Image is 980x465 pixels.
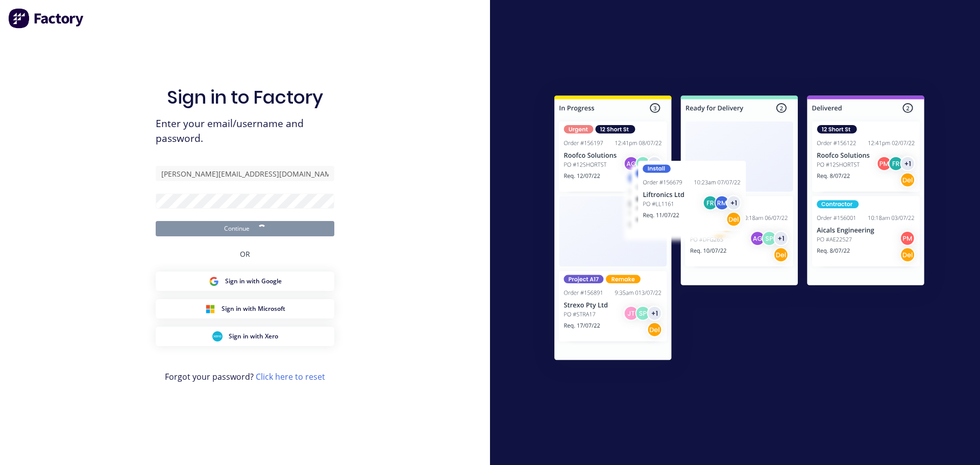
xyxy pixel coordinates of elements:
[165,371,325,383] span: Forgot your password?
[229,332,278,341] span: Sign in with Xero
[167,86,323,108] h1: Sign in to Factory
[212,331,223,341] img: Xero Sign in
[209,276,219,286] img: Google Sign in
[156,166,334,181] input: Email/Username
[205,304,215,314] img: Microsoft Sign in
[240,236,250,272] div: OR
[156,299,334,319] button: Microsoft Sign inSign in with Microsoft
[156,327,334,346] button: Xero Sign inSign in with Xero
[156,221,334,236] button: Continue
[225,277,282,286] span: Sign in with Google
[8,8,85,29] img: Factory
[156,116,334,146] span: Enter your email/username and password.
[256,371,325,382] a: Click here to reset
[532,75,947,384] img: Sign in
[222,304,285,313] span: Sign in with Microsoft
[156,272,334,291] button: Google Sign inSign in with Google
